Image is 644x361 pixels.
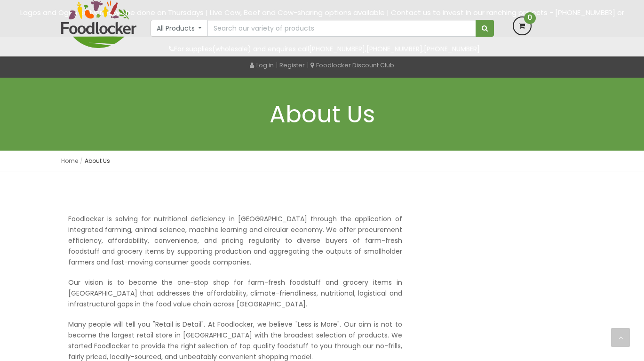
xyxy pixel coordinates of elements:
[68,277,402,310] p: Our vision is to become the one-stop shop for farm-fresh foodstuff and grocery items in [GEOGRAPH...
[524,12,536,24] span: 0
[151,20,208,37] button: All Products
[279,61,305,70] a: Register
[310,61,394,70] a: Foodlocker Discount Club
[61,101,583,127] h1: About Us
[207,20,476,37] input: Search our variety of products
[276,60,278,70] span: |
[61,157,78,165] a: Home
[307,60,309,70] span: |
[68,214,402,268] p: Foodlocker is solving for nutritional deficiency in [GEOGRAPHIC_DATA] through the application of ...
[250,61,274,70] a: Log in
